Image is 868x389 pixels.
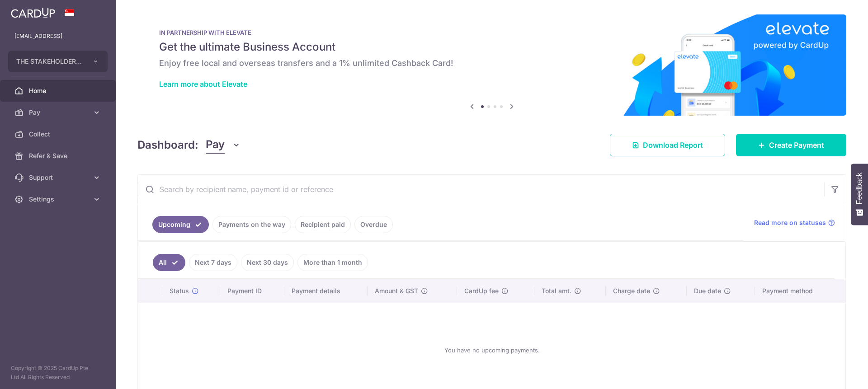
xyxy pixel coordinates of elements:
[29,86,89,95] span: Home
[29,108,89,117] span: Pay
[694,286,721,295] span: Due date
[29,195,89,204] span: Settings
[464,286,499,295] span: CardUp fee
[137,14,846,116] img: Renovation banner
[610,134,725,156] a: Download Report
[159,29,825,36] p: IN PARTNERSHIP WITH ELEVATE
[8,51,108,72] button: THE STAKEHOLDER COMPANY PTE. LTD.
[769,140,824,150] span: Create Payment
[206,136,225,154] span: Pay
[613,286,650,295] span: Charge date
[138,175,824,204] input: Search by recipient name, payment id or reference
[159,58,825,69] h6: Enjoy free local and overseas transfers and a 1% unlimited Cashback Card!
[284,279,368,303] th: Payment details
[855,173,863,204] span: Feedback
[241,254,294,271] a: Next 30 days
[159,80,247,89] a: Learn more about Elevate
[212,216,291,233] a: Payments on the way
[736,134,846,156] a: Create Payment
[153,254,185,271] a: All
[170,286,189,295] span: Status
[137,137,198,153] h4: Dashboard:
[29,151,89,160] span: Refer & Save
[755,279,845,303] th: Payment method
[754,218,835,227] a: Read more on statuses
[297,254,368,271] a: More than 1 month
[375,286,418,295] span: Amount & GST
[159,40,825,54] h5: Get the ultimate Business Account
[851,164,868,225] button: Feedback - Show survey
[754,218,826,227] span: Read more on statuses
[206,136,241,154] button: Pay
[295,216,351,233] a: Recipient paid
[643,140,703,150] span: Download Report
[220,279,284,303] th: Payment ID
[354,216,393,233] a: Overdue
[29,173,89,182] span: Support
[11,7,55,18] img: CardUp
[542,286,571,295] span: Total amt.
[14,32,101,41] p: [EMAIL_ADDRESS]
[189,254,237,271] a: Next 7 days
[152,216,209,233] a: Upcoming
[16,57,83,66] span: THE STAKEHOLDER COMPANY PTE. LTD.
[29,130,89,139] span: Collect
